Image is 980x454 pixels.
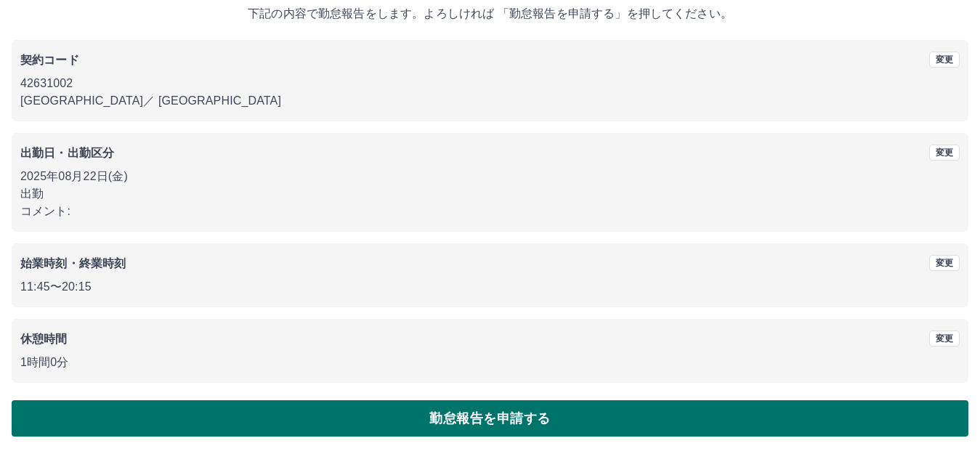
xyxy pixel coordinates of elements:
[20,168,960,185] p: 2025年08月22日(金)
[20,203,960,220] p: コメント:
[20,354,960,371] p: 1時間0分
[20,75,960,92] p: 42631002
[929,331,960,346] button: 変更
[20,147,114,159] b: 出勤日・出勤区分
[20,278,960,296] p: 11:45 〜 20:15
[12,5,968,23] p: 下記の内容で勤怠報告をします。よろしければ 「勤怠報告を申請する」を押してください。
[929,255,960,271] button: 変更
[20,257,126,269] b: 始業時刻・終業時刻
[20,92,960,110] p: [GEOGRAPHIC_DATA] ／ [GEOGRAPHIC_DATA]
[12,400,968,437] button: 勤怠報告を申請する
[20,333,68,345] b: 休憩時間
[20,185,960,203] p: 出勤
[929,145,960,161] button: 変更
[20,54,79,66] b: 契約コード
[929,52,960,68] button: 変更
